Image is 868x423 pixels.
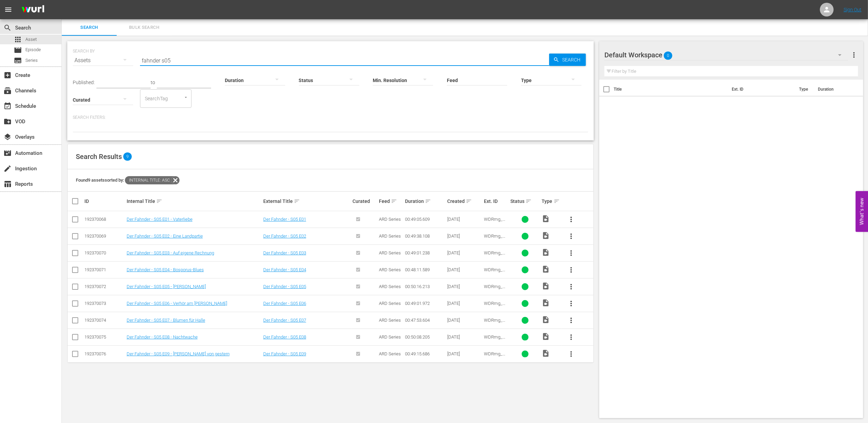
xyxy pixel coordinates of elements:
[850,47,858,63] button: more_vert
[567,266,575,274] span: more_vert
[14,35,22,44] span: Asset
[263,284,306,289] a: Der Fahnder - S05 E05
[405,284,445,289] div: 00:50:16.213
[405,197,445,205] div: Duration
[563,329,579,345] button: more_vert
[127,284,206,289] a: Der Fahnder - S05 E05 - [PERSON_NAME]
[3,102,12,110] span: Schedule
[3,117,12,126] span: create_new_folder
[73,51,133,70] div: Assets
[559,54,586,66] span: Search
[76,152,122,161] span: Search Results
[447,351,482,356] div: [DATE]
[127,267,204,272] a: Der Fahnder - S05 E04 - Bosporus-Blues
[405,217,445,222] div: 00:49:05.609
[484,233,508,244] span: WDRmg_DFA
[84,301,125,306] div: 192370073
[3,24,12,32] span: Search
[379,250,401,255] span: ARD Series
[76,178,180,183] span: Found 9 assets sorted by:
[447,284,482,289] div: [DATE]
[84,318,125,323] div: 192370074
[127,334,198,340] a: Der Fahnder - S05 E08 - Nachtwache
[3,164,12,173] span: Ingestion
[127,318,205,323] a: Der Fahnder - S05 E07 - Blumen für Halle
[795,80,814,99] th: Type
[542,248,550,256] span: Video
[563,211,579,228] button: more_vert
[125,176,171,184] span: Internal Title: asc
[405,318,445,323] div: 00:47:53.604
[814,80,855,99] th: Duration
[542,299,550,307] span: Video
[563,346,579,362] button: more_vert
[563,228,579,244] button: more_vert
[263,217,306,222] a: Der Fahnder - S05 E01
[484,301,508,311] span: WDRmg_DFA
[84,267,125,272] div: 192370071
[484,284,508,294] span: WDRmg_DFA
[3,87,12,95] span: Channels
[567,316,575,324] span: more_vert
[379,284,401,289] span: ARD Series
[127,233,203,239] a: Der Fahnder - S05 E02 - Eine Landpartie
[156,198,162,204] span: sort
[484,351,508,362] span: WDRmg_DFA
[151,80,155,85] span: to
[664,48,672,63] span: 0
[405,267,445,272] div: 00:48:11.589
[542,215,550,223] span: Video
[263,250,306,255] a: Der Fahnder - S05 E03
[127,301,227,306] a: Der Fahnder - S05 E06 - Verhör am [PERSON_NAME]
[379,318,401,323] span: ARD Series
[84,198,125,204] div: ID
[3,71,12,79] span: Create
[542,282,550,290] span: Video
[525,198,532,204] span: sort
[127,217,193,222] a: Der Fahnder - S05 E01 - Vaterliebe
[856,191,868,232] button: Open Feedback Widget
[127,250,214,255] a: Der Fahnder - S05 E03 - Auf eigene Rechnung
[447,267,482,272] div: [DATE]
[263,267,306,272] a: Der Fahnder - S05 E04
[16,2,49,18] img: ans4CAIJ8jUAAAAAAAAAAAAAAAAAAAAAAAAgQb4GAAAAAAAAAAAAAAAAAAAAAAAAJMjXAAAAAAAAAAAAAAAAAAAAAAAAgAT5G...
[379,334,401,340] span: ARD Series
[25,36,37,43] span: Asset
[127,351,230,356] a: Der Fahnder - S05 E09 - [PERSON_NAME] von gestern
[73,115,588,121] p: Search Filters:
[379,233,401,239] span: ARD Series
[447,233,482,239] div: [DATE]
[554,198,560,204] span: sort
[405,233,445,239] div: 00:49:38.108
[604,45,848,65] div: Default Workspace
[484,198,508,204] div: Ext. ID
[263,318,306,323] a: Der Fahnder - S05 E07
[84,334,125,340] div: 192370075
[563,262,579,278] button: more_vert
[405,301,445,306] div: 00:49:01.972
[563,278,579,295] button: more_vert
[484,334,508,345] span: WDRmg_DFA
[121,24,167,32] span: Bulk Search
[84,351,125,356] div: 192370076
[84,217,125,222] div: 192370068
[73,80,95,85] span: Published:
[84,250,125,255] div: 192370070
[14,46,22,54] span: Episode
[405,250,445,255] div: 00:49:01.238
[567,333,575,341] span: more_vert
[510,197,540,205] div: Status
[263,334,306,340] a: Der Fahnder - S05 E08
[391,198,397,204] span: sort
[567,350,575,358] span: more_vert
[183,94,189,101] button: Open
[4,5,12,14] span: menu
[294,198,300,204] span: sort
[850,51,858,59] span: more_vert
[542,332,550,341] span: Video
[379,197,403,205] div: Feed
[542,265,550,273] span: Video
[447,250,482,255] div: [DATE]
[447,217,482,222] div: [DATE]
[447,301,482,306] div: [DATE]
